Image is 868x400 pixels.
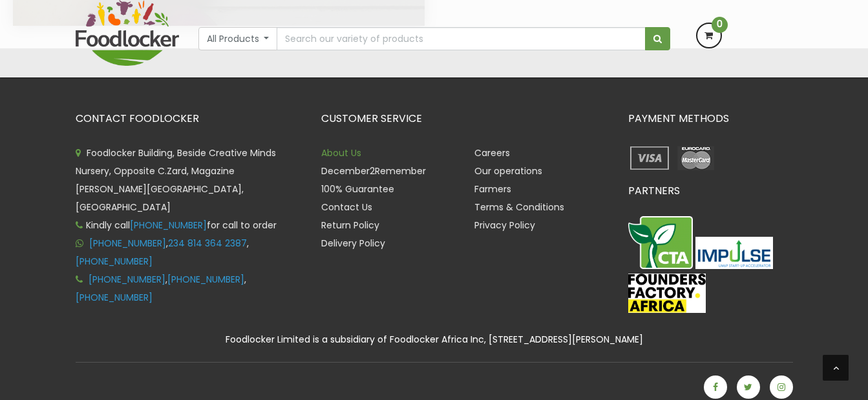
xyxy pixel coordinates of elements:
[321,237,385,250] a: Delivery Policy
[474,146,510,159] a: Careers
[628,216,693,269] img: CTA
[321,165,426,177] a: December2Remember
[76,255,153,268] a: [PHONE_NUMBER]
[321,219,379,232] a: Return Policy
[474,201,564,214] a: Terms & Conditions
[76,146,276,214] span: Foodlocker Building, Beside Creative Minds Nursery, Opposite C.Zard, Magazine [PERSON_NAME][GEOGR...
[321,146,361,159] a: About Us
[76,219,277,232] span: Kindly call for call to order
[628,274,706,314] img: FFA
[474,219,535,232] a: Privacy Policy
[321,201,372,214] a: Contact Us
[712,17,728,33] span: 0
[474,183,511,195] a: Farmers
[76,291,153,304] a: [PHONE_NUMBER]
[76,113,302,125] h3: CONTACT FOODLOCKER
[76,237,249,268] span: , ,
[277,27,645,50] input: Search our variety of products
[628,185,793,197] h3: PARTNERS
[321,183,394,195] a: 100% Guarantee
[89,273,165,286] a: [PHONE_NUMBER]
[695,237,773,268] img: Impulse
[198,27,278,50] button: All Products
[321,113,609,125] h3: CUSTOMER SERVICE
[66,332,803,347] div: Foodlocker Limited is a subsidiary of Foodlocker Africa Inc, [STREET_ADDRESS][PERSON_NAME]
[628,144,672,172] img: payment
[130,219,207,232] a: [PHONE_NUMBER]
[89,237,166,250] a: [PHONE_NUMBER]
[167,273,244,286] a: [PHONE_NUMBER]
[628,113,793,125] h3: PAYMENT METHODS
[474,165,542,177] a: Our operations
[674,144,717,172] img: payment
[168,237,247,250] a: 234 814 364 2387
[76,273,246,304] span: , ,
